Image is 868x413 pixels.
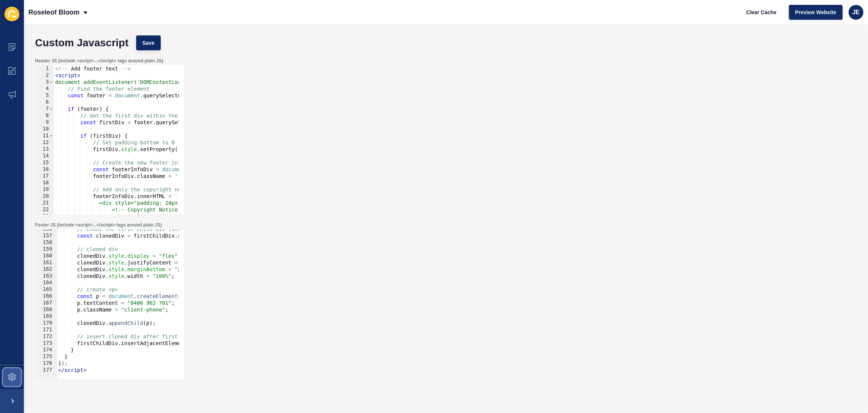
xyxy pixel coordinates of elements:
div: 176 [35,360,57,367]
div: 10 [35,126,54,132]
div: 7 [35,106,54,112]
div: 168 [35,306,57,313]
div: 11 [35,132,54,139]
span: Clear Cache [746,9,777,16]
label: Header JS (include <script>...</script> tags around plain JS) [35,58,163,64]
div: 165 [35,286,57,293]
div: 173 [35,340,57,347]
div: 157 [35,232,57,239]
div: 12 [35,139,54,146]
span: Save [142,39,155,47]
button: Clear Cache [740,5,783,20]
div: 6 [35,99,54,106]
div: 4 [35,85,54,92]
div: 2 [35,72,54,79]
div: 162 [35,266,57,273]
div: 16 [35,166,54,173]
div: 175 [35,353,57,360]
div: 160 [35,253,57,259]
div: 166 [35,293,57,300]
div: 172 [35,333,57,340]
div: 167 [35,300,57,306]
div: 14 [35,153,54,159]
span: JE [852,9,860,16]
div: 159 [35,246,57,253]
h1: Custom Javascript [35,39,129,47]
div: 15 [35,159,54,166]
div: 18 [35,179,54,186]
div: 21 [35,200,54,206]
div: 23 [35,213,54,220]
div: 158 [35,239,57,246]
label: Footer JS (include <script>...</script> tags around plain JS) [35,222,162,228]
div: 8 [35,112,54,119]
button: Preview Website [789,5,843,20]
div: 170 [35,320,57,326]
div: 161 [35,259,57,266]
div: 3 [35,79,54,85]
div: 19 [35,186,54,193]
div: 17 [35,173,54,179]
div: 20 [35,193,54,200]
div: 13 [35,146,54,153]
div: 22 [35,206,54,213]
p: Roseleof Bloom [28,3,79,22]
div: 174 [35,347,57,353]
div: 171 [35,326,57,333]
div: 177 [35,367,57,373]
button: Save [136,35,161,50]
div: 164 [35,279,57,286]
div: 169 [35,313,57,320]
span: Preview Website [795,9,836,16]
div: 163 [35,273,57,279]
div: 5 [35,92,54,99]
div: 9 [35,119,54,126]
div: 1 [35,65,54,72]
